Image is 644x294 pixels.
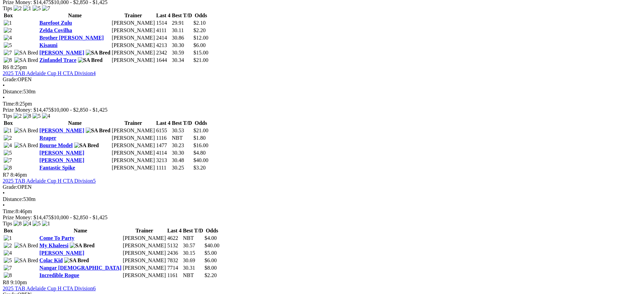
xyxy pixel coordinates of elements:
a: [PERSON_NAME] [39,128,84,133]
td: 30.15 [183,250,204,256]
td: NBT [183,272,204,279]
td: [PERSON_NAME] [111,157,155,164]
td: 2342 [156,49,171,56]
a: Brother [PERSON_NAME] [39,35,104,41]
img: 2 [4,243,12,249]
a: Kisauni [39,42,57,48]
a: [PERSON_NAME] [39,157,84,163]
td: [PERSON_NAME] [111,142,155,149]
td: [PERSON_NAME] [111,164,155,171]
img: 1 [4,128,12,134]
td: [PERSON_NAME] [111,20,155,26]
img: SA Bred [14,257,38,264]
td: [PERSON_NAME] [111,49,155,56]
td: 5132 [167,242,182,249]
img: 7 [42,5,50,12]
a: 2025 TAB Adelaide Cup H CTA Division4 [3,70,96,76]
th: Odds [193,120,209,127]
th: Name [39,12,111,19]
a: Bourne Model [39,142,72,148]
img: SA Bred [14,57,38,63]
span: $12.00 [193,35,208,41]
img: SA Bred [14,50,38,56]
td: 4111 [156,27,171,34]
img: 5 [33,5,41,12]
span: 8:25pm [11,64,27,70]
img: 8 [23,113,31,119]
span: $2.20 [205,272,217,278]
img: 4 [23,221,31,227]
a: Zinfandel Trace [39,57,76,63]
img: 5 [4,150,12,156]
span: Distance: [3,196,23,202]
td: 1116 [156,135,171,141]
div: 8:46pm [3,208,641,214]
td: 4622 [167,235,182,242]
td: 30.30 [171,42,192,49]
a: [PERSON_NAME] [39,50,84,55]
span: $21.00 [193,57,208,63]
td: 30.11 [171,27,192,34]
img: SA Bred [78,57,103,63]
span: Tips [3,113,12,119]
td: [PERSON_NAME] [123,235,166,242]
span: 9:10pm [11,279,27,285]
span: $2.10 [193,20,206,26]
td: 30.53 [171,127,192,134]
img: 8 [14,221,22,227]
span: Time: [3,101,16,107]
td: 30.31 [183,265,204,271]
span: Box [4,13,13,18]
div: 8:25pm [3,101,641,107]
td: [PERSON_NAME] [111,42,155,49]
td: 4213 [156,42,171,49]
span: $3.20 [193,165,206,171]
a: Incredible Rogue [39,272,79,278]
td: 1161 [167,272,182,279]
span: • [3,190,5,196]
td: 30.48 [171,157,192,164]
img: 5 [4,42,12,48]
img: 8 [4,272,12,278]
div: 530m [3,196,641,202]
span: $4.80 [193,150,206,156]
div: OPEN [3,184,641,190]
td: 30.59 [171,49,192,56]
span: $2.20 [193,27,206,33]
span: $4.00 [205,235,217,241]
img: 2 [14,113,22,119]
span: $16.00 [193,142,208,148]
img: 4 [4,35,12,41]
span: $40.00 [193,157,208,163]
th: Last 4 [156,120,171,127]
th: Best T/D [183,227,204,234]
a: Barefoot Zulu [39,20,72,26]
span: Time: [3,208,16,214]
td: [PERSON_NAME] [111,135,155,141]
img: SA Bred [14,243,38,249]
span: Box [4,228,13,233]
img: SA Bred [74,142,99,149]
span: $15.00 [193,50,208,55]
th: Last 4 [167,227,182,234]
td: 30.30 [171,150,192,156]
td: NBT [171,135,192,141]
img: SA Bred [14,142,38,149]
a: 2025 TAB Adelaide Cup H CTA Division6 [3,286,96,291]
td: 1477 [156,142,171,149]
a: [PERSON_NAME] [39,250,84,256]
th: Trainer [111,12,155,19]
img: 1 [42,221,50,227]
span: R8 [3,279,9,285]
td: [PERSON_NAME] [111,27,155,34]
div: Prize Money: $14,475 [3,214,641,221]
img: 5 [33,221,41,227]
td: 30.23 [171,142,192,149]
span: • [3,95,5,100]
td: 30.57 [183,242,204,249]
img: 2 [4,27,12,33]
span: • [3,202,5,208]
span: Grade: [3,76,18,82]
span: $5.00 [205,250,217,256]
td: [PERSON_NAME] [123,257,166,264]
